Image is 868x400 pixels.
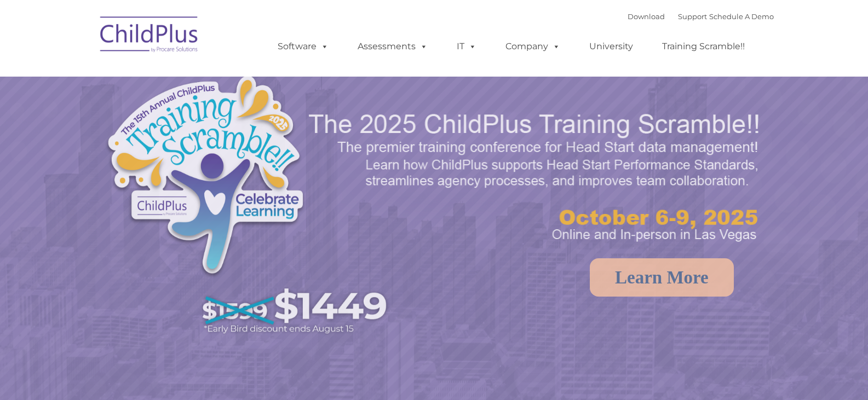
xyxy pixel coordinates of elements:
[578,36,644,57] a: University
[628,12,774,21] font: |
[446,36,487,57] a: IT
[590,258,734,297] a: Learn More
[495,36,571,57] a: Company
[347,36,439,57] a: Assessments
[95,9,204,63] img: ChildPlus by Procare Solutions
[267,36,340,57] a: Software
[628,12,665,21] a: Download
[651,36,756,57] a: Training Scramble!!
[709,12,774,21] a: Schedule A Demo
[678,12,707,21] a: Support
